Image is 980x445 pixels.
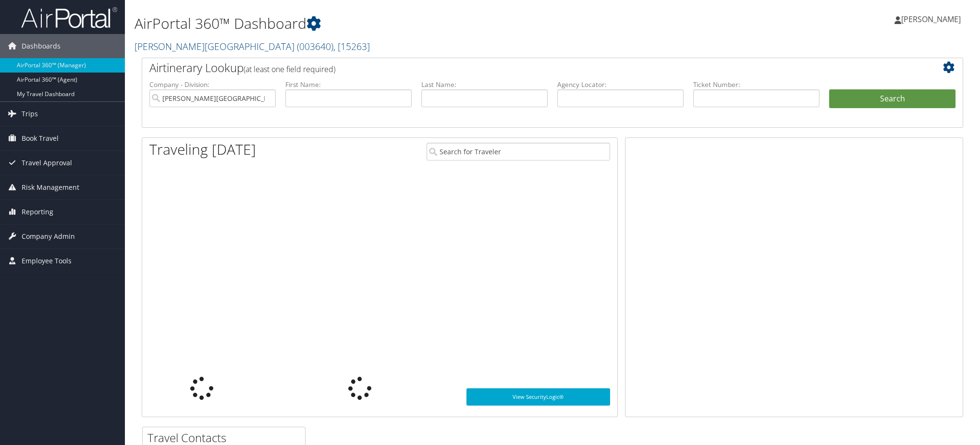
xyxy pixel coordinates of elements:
label: Last Name: [421,80,548,89]
span: Reporting [22,200,53,224]
input: Search for Traveler [427,143,610,161]
span: , [ 15263 ] [333,40,370,53]
button: Search [829,89,955,109]
span: Book Travel [22,126,59,150]
a: View SecurityLogic® [466,388,611,406]
span: (at least one field required) [244,64,335,74]
span: [PERSON_NAME] [901,14,961,25]
a: [PERSON_NAME] [894,5,970,34]
h1: Traveling [DATE] [149,139,256,160]
span: Trips [22,102,38,126]
span: Risk Management [22,175,79,199]
span: ( 003640 ) [297,40,333,53]
span: Employee Tools [22,249,72,273]
span: Dashboards [22,34,61,58]
span: Travel Approval [22,151,72,175]
label: Agency Locator: [557,80,684,89]
a: [PERSON_NAME][GEOGRAPHIC_DATA] [135,40,370,53]
label: First Name: [285,80,412,89]
span: Company Admin [22,224,75,248]
h1: AirPortal 360™ Dashboard [135,13,692,34]
h2: Airtinerary Lookup [149,60,887,76]
img: airportal-logo.png [21,6,117,29]
label: Ticket Number: [693,80,820,89]
label: Company - Division: [149,80,276,89]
